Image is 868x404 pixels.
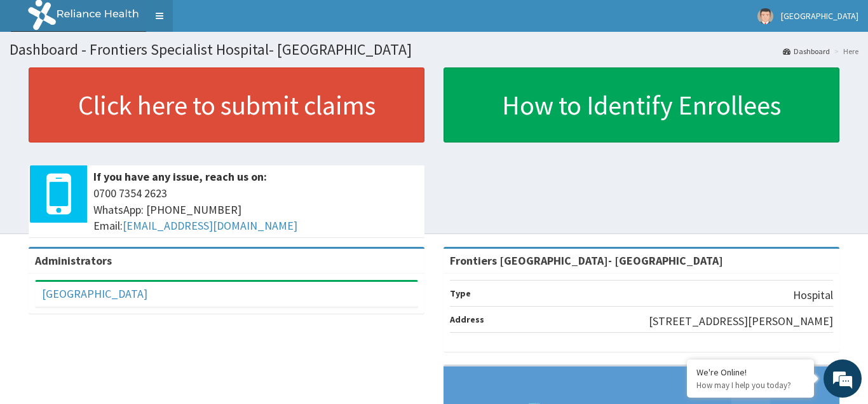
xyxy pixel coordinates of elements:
p: How may I help you today? [696,380,804,391]
strong: Frontiers [GEOGRAPHIC_DATA]- [GEOGRAPHIC_DATA] [450,253,723,268]
b: Address [450,314,484,325]
a: How to Identify Enrollees [444,67,839,143]
a: Click here to submit claims [29,67,424,143]
p: [STREET_ADDRESS][PERSON_NAME] [649,313,833,330]
b: Type [450,288,471,299]
div: Chat with us now [66,71,214,88]
span: [GEOGRAPHIC_DATA] [781,10,858,22]
b: Administrators [35,253,112,268]
h1: Dashboard - Frontiers Specialist Hospital- [GEOGRAPHIC_DATA] [10,41,858,58]
span: 0700 7354 2623 WhatsApp: [PHONE_NUMBER] Email: [93,185,418,234]
p: Hospital [793,287,833,303]
textarea: Type your message and hit 'Enter' [6,269,242,314]
img: d_794563401_company_1708531726252_794563401 [24,64,51,95]
div: Minimize live chat window [208,6,239,37]
img: User Image [757,8,773,24]
a: [GEOGRAPHIC_DATA] [42,286,147,301]
b: If you have any issue, reach us on: [93,169,267,184]
div: We're Online! [696,366,804,378]
a: Dashboard [783,46,830,57]
span: We're online! [74,121,175,249]
li: Here [831,46,858,57]
a: [EMAIL_ADDRESS][DOMAIN_NAME] [123,218,297,233]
